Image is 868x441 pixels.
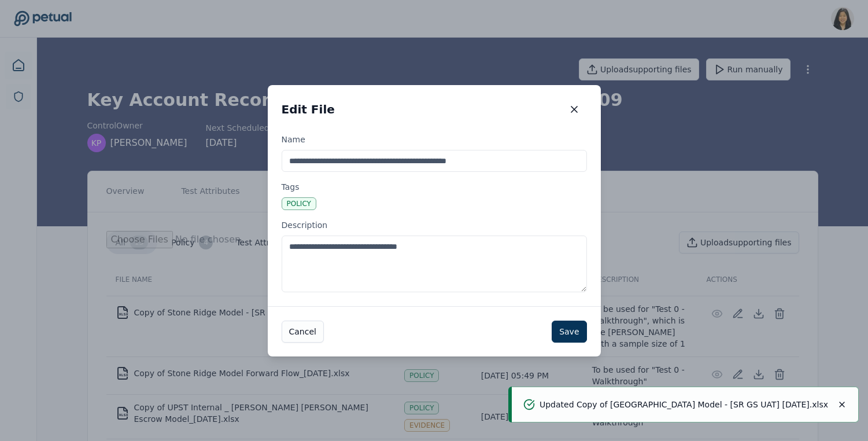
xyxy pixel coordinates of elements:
[282,101,335,117] h2: Edit File
[282,150,587,172] input: Name
[540,399,828,410] p: Updated Copy of [GEOGRAPHIC_DATA] Model - [SR GS UAT] [DATE].xlsx
[282,321,324,343] button: Cancel
[282,181,587,210] label: Tags
[282,219,587,292] label: Description
[552,321,586,343] button: Save
[282,197,316,210] div: Policy
[282,134,587,172] label: Name
[282,236,587,292] textarea: Description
